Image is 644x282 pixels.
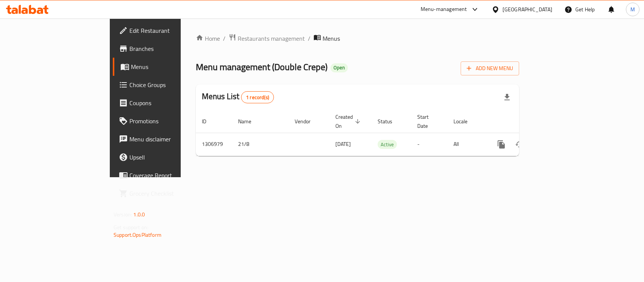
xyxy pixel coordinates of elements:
[503,5,552,14] div: [GEOGRAPHIC_DATA]
[202,117,216,126] span: ID
[498,88,516,106] div: Export file
[129,171,211,180] span: Coverage Report
[202,91,274,103] h2: Menus List
[241,94,274,101] span: 1 record(s)
[114,222,148,232] span: Get support on:
[129,26,211,35] span: Edit Restaurant
[417,112,438,130] span: Start Date
[113,130,217,148] a: Menu disclaimer
[229,34,305,43] a: Restaurants management
[447,133,486,156] td: All
[113,76,217,94] a: Choice Groups
[238,34,305,43] span: Restaurants management
[129,116,211,126] span: Promotions
[232,133,289,156] td: 21/8
[335,139,351,149] span: [DATE]
[113,184,217,202] a: Grocery Checklist
[308,34,310,43] li: /
[129,80,211,89] span: Choice Groups
[113,94,217,112] a: Coupons
[378,140,397,149] div: Active
[113,21,217,40] a: Edit Restaurant
[453,117,477,126] span: Locale
[129,44,211,53] span: Branches
[492,135,510,153] button: more
[223,34,226,43] li: /
[113,166,217,184] a: Coverage Report
[129,153,211,162] span: Upsell
[129,98,211,107] span: Coupons
[378,117,402,126] span: Status
[330,64,348,71] span: Open
[378,140,397,149] span: Active
[114,230,161,240] a: Support.OpsPlatform
[241,91,274,103] div: Total records count
[113,40,217,58] a: Branches
[335,112,363,130] span: Created On
[330,63,348,72] div: Open
[196,34,519,43] nav: breadcrumb
[421,5,467,14] div: Menu-management
[114,210,132,219] span: Version:
[486,110,571,133] th: Actions
[295,117,320,126] span: Vendor
[113,148,217,166] a: Upsell
[510,135,529,153] button: Change Status
[323,34,340,43] span: Menus
[196,58,327,75] span: Menu management ( Double Crepe )
[131,62,211,71] span: Menus
[467,64,513,73] span: Add New Menu
[129,135,211,144] span: Menu disclaimer
[133,210,145,219] span: 1.0.0
[113,58,217,76] a: Menus
[196,110,571,156] table: enhanced table
[630,5,635,14] span: M
[238,117,261,126] span: Name
[461,61,519,75] button: Add New Menu
[113,112,217,130] a: Promotions
[411,133,447,156] td: -
[129,189,211,198] span: Grocery Checklist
